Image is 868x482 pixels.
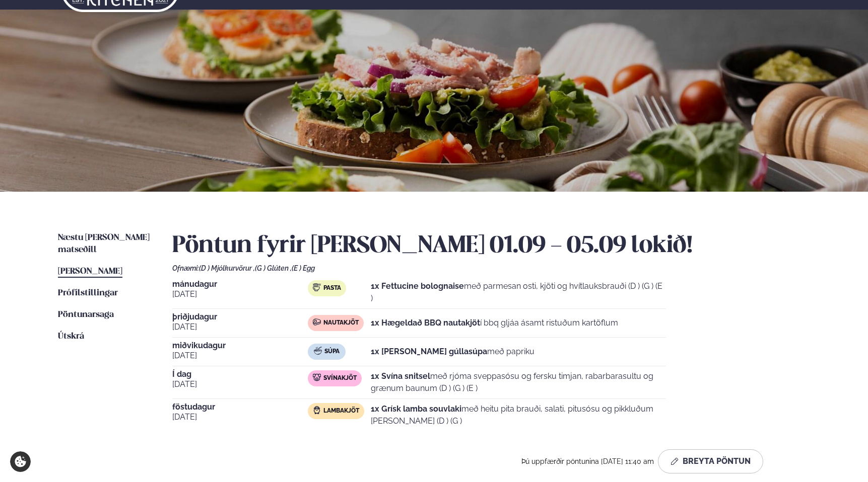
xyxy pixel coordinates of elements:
a: Næstu [PERSON_NAME] matseðill [58,232,152,256]
h2: Pöntun fyrir [PERSON_NAME] 01.09 - 05.09 lokið! [172,232,810,260]
span: (E ) Egg [292,264,315,272]
img: Lamb.svg [313,406,321,414]
strong: 1x [PERSON_NAME] gúllasúpa [371,347,487,356]
div: Ofnæmi: [172,264,810,272]
span: þriðjudagur [172,313,308,321]
img: pork.svg [313,373,321,381]
span: Pasta [323,284,341,292]
p: í bbq gljáa ásamt ristuðum kartöflum [371,317,618,329]
img: beef.svg [313,318,321,326]
span: mánudagur [172,280,308,288]
span: Prófílstillingar [58,289,118,297]
span: [DATE] [172,350,308,362]
span: (D ) Mjólkurvörur , [199,264,255,272]
p: með papriku [371,346,535,358]
span: [DATE] [172,411,308,423]
a: [PERSON_NAME] [58,266,122,278]
strong: 1x Hægeldað BBQ nautakjöt [371,318,480,328]
span: Lambakjöt [323,407,359,415]
span: [DATE] [172,288,308,300]
span: föstudagur [172,403,308,411]
span: [PERSON_NAME] [58,267,122,276]
p: með parmesan osti, kjöti og hvítlauksbrauði (D ) (G ) (E ) [371,280,666,304]
span: miðvikudagur [172,342,308,350]
a: Útskrá [58,331,84,343]
strong: 1x Fettucine bolognaise [371,281,464,291]
a: Prófílstillingar [58,287,118,299]
span: Pöntunarsaga [58,310,114,319]
span: Súpa [324,348,340,356]
span: [DATE] [172,378,308,390]
img: pasta.svg [313,283,321,291]
p: með heitu pita brauði, salati, pitusósu og pikkluðum [PERSON_NAME] (D ) (G ) [371,403,666,427]
span: Í dag [172,370,308,378]
span: Nautakjöt [323,319,359,327]
button: Breyta Pöntun [658,449,763,473]
span: (G ) Glúten , [255,264,292,272]
span: Svínakjöt [323,374,357,382]
a: Pöntunarsaga [58,309,114,321]
p: með rjóma sveppasósu og fersku timjan, rabarbarasultu og grænum baunum (D ) (G ) (E ) [371,370,666,394]
strong: 1x Svína snitsel [371,371,430,381]
span: Útskrá [58,332,84,341]
img: soup.svg [314,347,322,355]
span: Þú uppfærðir pöntunina [DATE] 11:40 am [521,457,654,465]
strong: 1x Grísk lamba souvlaki [371,404,461,414]
a: Cookie settings [10,451,31,472]
span: [DATE] [172,321,308,333]
span: Næstu [PERSON_NAME] matseðill [58,233,150,254]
